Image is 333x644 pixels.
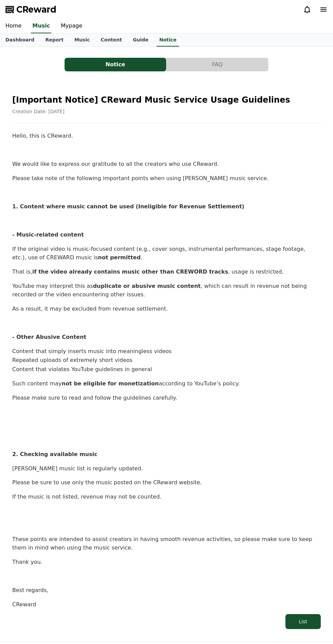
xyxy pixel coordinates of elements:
[12,464,321,473] p: [PERSON_NAME] music list is regularly updated.
[12,356,321,365] li: Repeated uploads of extremely short videos
[166,58,268,71] button: FAQ
[12,132,321,140] p: Hello, this is CReward.
[12,347,321,356] li: Content that simply inserts music into meaningless videos
[12,282,321,299] p: YouTube may interpret this as , which can result in revenue not being recorded or the video encou...
[5,4,56,15] a: CReward
[12,231,84,238] strong: - Music-related content
[127,34,154,47] a: Guide
[12,267,321,276] p: That is, , usage is restricted.
[12,379,321,388] p: Such content may according to YouTube’s policy.
[12,109,65,114] span: Creation Date: [DATE]
[12,492,321,501] p: If the music is not listed, revenue may not be counted.
[12,94,321,105] h2: [Important Notice] CReward Music Service Usage Guidelines
[12,160,321,169] p: We would like to express our gratitude to all the creators who use CReward.
[12,174,321,183] p: Please take note of the following important points when using [PERSON_NAME] music service.
[95,34,127,47] a: Content
[12,600,321,609] p: CReward
[32,268,228,275] strong: if the video already contains music other than CREWORD tracks
[12,586,321,595] p: Best regards,
[12,203,244,210] strong: 1. Content where music cannot be used (Ineligible for Revenue Settlement)
[157,34,179,47] a: Notice
[12,334,86,340] strong: - Other Abusive Content
[12,304,321,313] p: As a result, it may be excluded from revenue settlement.
[12,478,321,487] p: Please be sure to use only the music posted on the CReward website.
[12,365,321,374] li: Content that violates YouTube guidelines in general
[12,245,321,262] p: If the original video is music-focused content (e.g., cover songs, instrumental performances, sta...
[69,34,95,47] a: Music
[285,614,321,629] button: List
[12,614,321,629] a: List
[55,19,88,33] a: Mypage
[299,618,307,625] div: List
[12,451,98,457] strong: 2. Checking available music
[65,58,166,71] button: Notice
[12,535,321,552] p: These points are intended to assist creators in having smooth revenue activities, so please make ...
[98,254,141,261] strong: not permitted
[16,4,56,15] span: CReward
[40,34,69,47] a: Report
[93,283,200,289] strong: duplicate or abusive music content
[62,380,159,387] strong: not be eligible for monetization
[31,19,51,33] a: Music
[12,394,321,402] p: Please make sure to read and follow the guidelines carefully.
[12,558,321,567] p: Thank you.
